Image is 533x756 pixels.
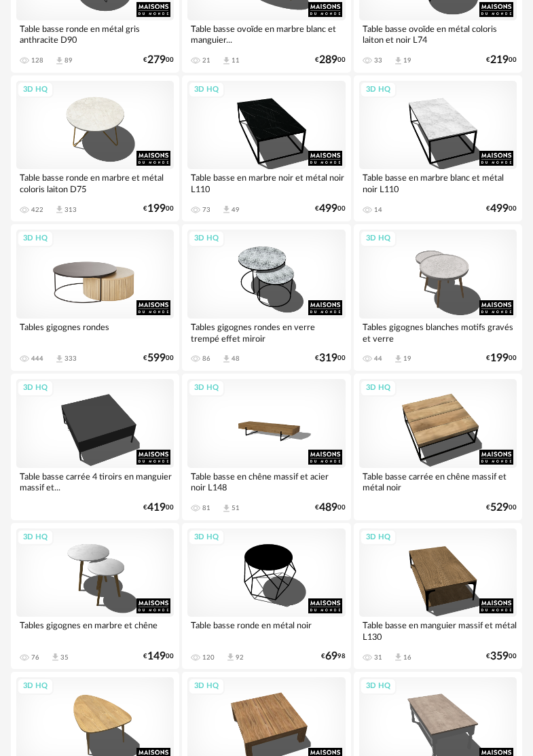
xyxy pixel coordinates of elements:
[360,529,397,546] div: 3D HQ
[202,56,210,65] div: 21
[16,617,174,644] div: Tables gigognes en marbre et chêne
[147,652,166,661] span: 149
[225,652,236,662] span: Download icon
[319,354,337,363] span: 319
[360,230,397,247] div: 3D HQ
[31,355,43,363] div: 444
[182,75,350,222] a: 3D HQ Table basse en marbre noir et métal noir L110 73 Download icon 49 €49900
[321,652,346,661] div: € 98
[143,652,174,661] div: € 00
[490,56,509,65] span: 219
[354,75,522,222] a: 3D HQ Table basse en marbre blanc et métal noir L110 14 €49900
[221,354,232,364] span: Download icon
[374,355,382,363] div: 44
[486,652,517,661] div: € 00
[359,319,517,346] div: Tables gigognes blanches motifs gravés et verre
[236,653,244,662] div: 92
[11,374,179,520] a: 3D HQ Table basse carrée 4 tiroirs en manguier massif et... €41900
[315,56,346,65] div: € 00
[315,354,346,363] div: € 00
[65,355,77,363] div: 333
[187,468,345,495] div: Table basse en chêne massif et acier noir L148
[202,355,210,363] div: 86
[188,230,225,247] div: 3D HQ
[360,82,397,98] div: 3D HQ
[315,503,346,512] div: € 00
[188,380,225,397] div: 3D HQ
[374,56,382,65] div: 33
[359,617,517,644] div: Table basse en manguier massif et métal L130
[16,169,174,196] div: Table basse ronde en marbre et métal coloris laiton D75
[232,504,240,512] div: 51
[187,617,345,644] div: Table basse ronde en métal noir
[319,503,337,512] span: 489
[374,206,382,214] div: 14
[143,204,174,213] div: € 00
[16,319,174,346] div: Tables gigognes rondes
[31,56,43,65] div: 128
[147,354,166,363] span: 599
[221,503,232,514] span: Download icon
[17,380,54,397] div: 3D HQ
[202,504,210,512] div: 81
[403,355,411,363] div: 19
[354,224,522,371] a: 3D HQ Tables gigognes blanches motifs gravés et verre 44 Download icon 19 €19900
[187,20,345,48] div: Table basse ovoïde en marbre blanc et manguier...
[221,56,232,66] span: Download icon
[31,653,39,662] div: 76
[490,354,509,363] span: 199
[393,652,403,662] span: Download icon
[221,204,232,215] span: Download icon
[147,204,166,213] span: 199
[17,529,54,546] div: 3D HQ
[188,82,225,98] div: 3D HQ
[16,468,174,495] div: Table basse carrée 4 tiroirs en manguier massif et...
[65,56,73,65] div: 89
[354,523,522,670] a: 3D HQ Table basse en manguier massif et métal L130 31 Download icon 16 €35900
[143,354,174,363] div: € 00
[486,503,517,512] div: € 00
[202,653,215,662] div: 120
[232,56,240,65] div: 11
[393,56,403,66] span: Download icon
[315,204,346,213] div: € 00
[54,354,65,364] span: Download icon
[11,224,179,371] a: 3D HQ Tables gigognes rondes 444 Download icon 333 €59900
[182,224,350,371] a: 3D HQ Tables gigognes rondes en verre trempé effet miroir 86 Download icon 48 €31900
[232,206,240,214] div: 49
[31,206,43,214] div: 422
[360,380,397,397] div: 3D HQ
[182,374,350,520] a: 3D HQ Table basse en chêne massif et acier noir L148 81 Download icon 51 €48900
[393,354,403,364] span: Download icon
[17,82,54,98] div: 3D HQ
[54,56,65,66] span: Download icon
[17,678,54,695] div: 3D HQ
[143,56,174,65] div: € 00
[360,678,397,695] div: 3D HQ
[60,653,69,662] div: 35
[319,204,337,213] span: 499
[187,169,345,196] div: Table basse en marbre noir et métal noir L110
[16,20,174,48] div: Table basse ronde en métal gris anthracite D90
[403,653,411,662] div: 16
[490,652,509,661] span: 359
[182,523,350,670] a: 3D HQ Table basse ronde en métal noir 120 Download icon 92 €6998
[50,652,60,662] span: Download icon
[147,503,166,512] span: 419
[232,355,240,363] div: 48
[486,354,517,363] div: € 00
[11,523,179,670] a: 3D HQ Tables gigognes en marbre et chêne 76 Download icon 35 €14900
[187,319,345,346] div: Tables gigognes rondes en verre trempé effet miroir
[17,230,54,247] div: 3D HQ
[65,206,77,214] div: 313
[11,75,179,222] a: 3D HQ Table basse ronde en marbre et métal coloris laiton D75 422 Download icon 313 €19900
[319,56,337,65] span: 289
[54,204,65,215] span: Download icon
[202,206,210,214] div: 73
[147,56,166,65] span: 279
[490,503,509,512] span: 529
[354,374,522,520] a: 3D HQ Table basse carrée en chêne massif et métal noir €52900
[188,678,225,695] div: 3D HQ
[403,56,411,65] div: 19
[359,169,517,196] div: Table basse en marbre blanc et métal noir L110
